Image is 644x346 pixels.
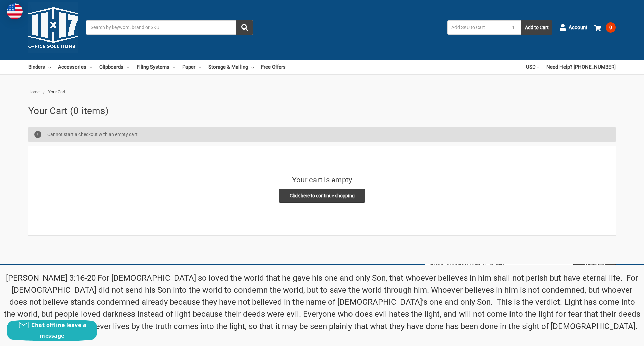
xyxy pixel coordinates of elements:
button: Add to Cart [521,20,552,35]
h3: Your cart is empty [292,174,352,185]
input: Add SKU to Cart [447,20,505,35]
button: Chat offline leave a message [7,320,97,341]
img: duty and tax information for United States [7,3,23,19]
a: Clipboards [99,60,129,74]
span: Chat offline leave a message [31,321,86,339]
span: Account [569,24,587,32]
a: Free Offers [261,60,286,74]
a: USD [526,60,539,74]
a: Filing Systems [137,60,175,74]
input: Subscribe [573,257,616,272]
a: Paper [182,60,201,74]
p: [PERSON_NAME] 3:16-20 For [DEMOGRAPHIC_DATA] so loved the world that he gave his one and only Son... [4,272,641,332]
a: Binders [28,60,51,74]
a: [PERSON_NAME] [226,264,262,270]
a: Need Help? [PHONE_NUMBER] [546,60,616,74]
a: Click here to continue shopping [279,189,366,203]
a: Clipboards [127,264,150,270]
img: 11x17.com [28,2,78,53]
a: Storage & Mailing [208,60,254,74]
span: Your Cart [48,89,65,94]
span: 0 [606,22,616,33]
span: Cannot start a checkout with an empty cart [47,132,138,137]
input: Your email address [425,257,573,272]
a: 0 [594,19,616,36]
a: Account [559,19,587,36]
input: Search by keyword, brand or SKU [86,20,253,35]
a: Home [28,89,40,94]
a: Accessories [58,60,92,74]
a: Shipping & Returns [28,264,68,270]
h1: Your Cart (0 items) [28,104,616,118]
